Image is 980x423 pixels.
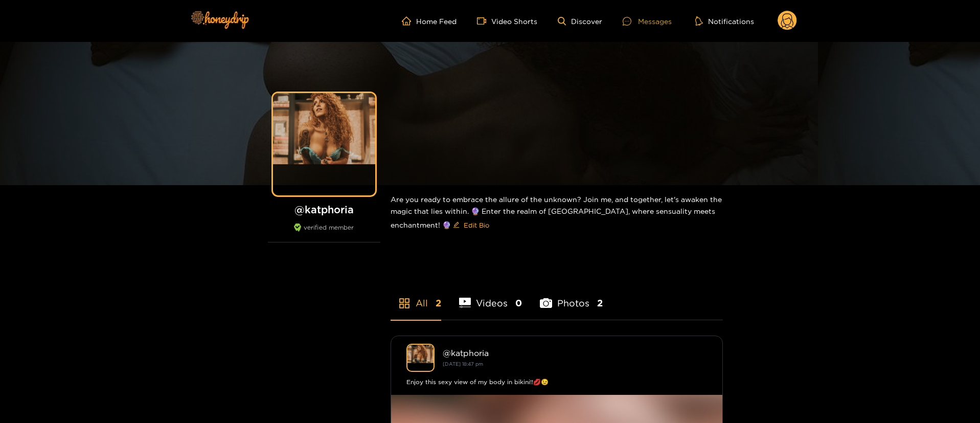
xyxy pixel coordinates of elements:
[406,377,707,387] div: Enjoy this sexy view of my body in bikini!!💋😉
[268,224,380,242] div: verified member
[443,348,707,358] div: @ katphoria
[459,274,522,320] li: Videos
[268,203,380,216] h1: @ katphoria
[597,297,603,309] span: 2
[402,16,457,26] a: Home Feed
[453,221,460,229] span: edit
[398,297,411,309] span: appstore
[477,16,491,26] span: video-camera
[464,220,489,230] span: Edit Bio
[406,344,435,372] img: katphoria
[477,16,537,26] a: Video Shorts
[623,15,672,27] div: Messages
[391,274,441,320] li: All
[692,16,757,26] button: Notifications
[436,297,441,309] span: 2
[540,274,603,320] li: Photos
[402,16,416,26] span: home
[391,185,723,241] div: Are you ready to embrace the allure of the unknown? Join me, and together, let's awaken the magic...
[515,297,522,309] span: 0
[558,17,602,26] a: Discover
[443,361,483,367] small: [DATE] 18:47 pm
[451,217,491,233] button: editEdit Bio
